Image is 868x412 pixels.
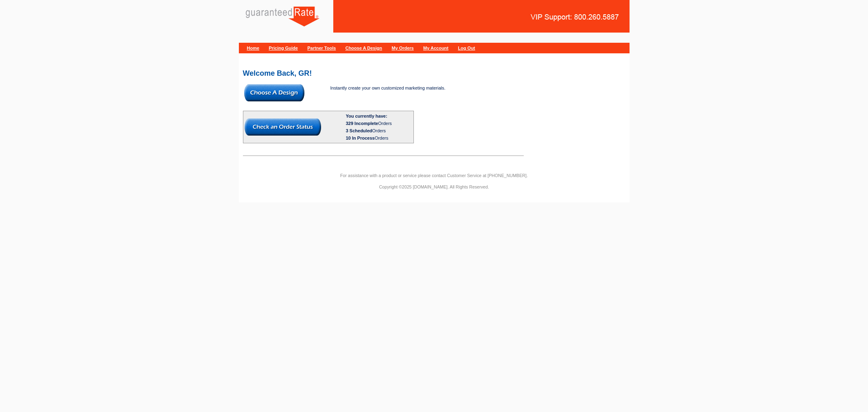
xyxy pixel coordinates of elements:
a: Choose A Design [345,46,382,50]
a: Log Out [458,46,475,50]
p: Copyright ©2025 [DOMAIN_NAME]. All Rights Reserved. [239,183,630,191]
img: button-check-order-status.gif [245,118,321,136]
a: Pricing Guide [269,46,298,50]
span: 329 Incomplete [346,121,378,126]
p: For assistance with a product or service please contact Customer Service at [PHONE_NUMBER]. [239,172,630,179]
div: Orders Orders Orders [346,120,412,142]
a: Partner Tools [307,46,336,50]
a: My Orders [391,46,413,50]
a: My Account [423,46,448,50]
span: 10 In Process [346,136,375,140]
a: Home [247,46,260,50]
b: You currently have: [346,114,387,118]
span: 3 Scheduled [346,128,372,133]
img: button-choose-design.gif [244,84,304,101]
h2: Welcome Back, GR! [243,70,625,77]
span: Instantly create your own customized marketing materials. [330,85,446,90]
